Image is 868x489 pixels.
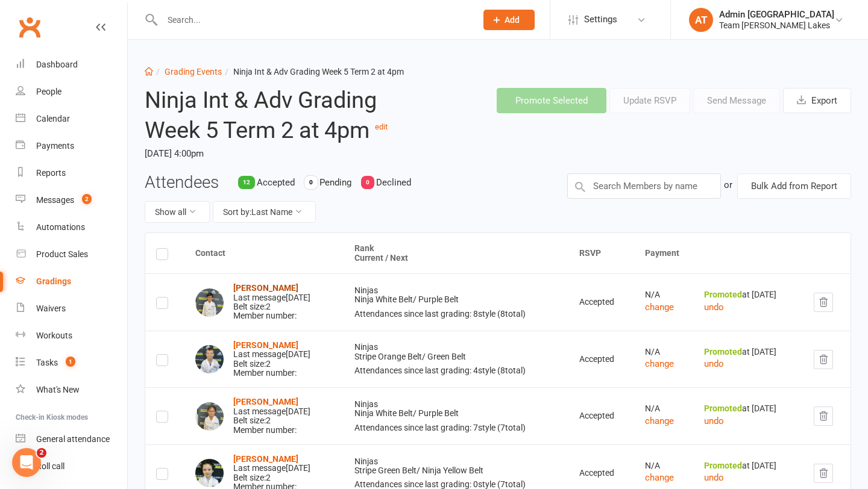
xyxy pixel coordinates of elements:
div: Last message [DATE] [233,293,310,302]
strong: Promoted [704,347,742,357]
a: Calendar [16,105,127,132]
div: Belt size: 2 Member number: [233,341,310,378]
a: Clubworx [14,12,45,42]
a: People [16,78,127,105]
strong: [PERSON_NAME] [233,340,298,350]
button: Show all [145,201,210,223]
th: Rank Current / Next [344,233,568,273]
div: Belt size: 2 Member number: [233,284,310,321]
strong: Promoted [704,290,742,299]
div: Gradings [36,276,71,286]
div: Belt size: 2 Member number: [233,397,310,435]
a: Dashboard [16,51,127,78]
span: Accepted [257,177,295,188]
span: 2 [82,194,92,204]
div: at [DATE] [704,290,792,299]
span: Accepted [579,297,614,307]
iframe: Intercom live chat [12,448,41,477]
td: Ninjas Stripe Orange Belt / [344,331,568,388]
button: undo [704,357,724,371]
span: Purple Belt [418,294,459,304]
a: Gradings [16,268,127,295]
div: Attendances since last grading: 4 style ( 8 total) [354,366,558,375]
a: Workouts [16,322,127,349]
div: Waivers [36,304,66,313]
a: edit [375,122,388,131]
div: 0 [304,176,318,189]
div: at [DATE] [704,347,792,357]
div: General attendance [36,434,110,444]
div: Messages [36,195,74,205]
button: undo [704,414,724,428]
button: Export [783,88,851,113]
div: Last message [DATE] [233,350,310,359]
div: AT [689,8,713,32]
input: Search... [159,11,468,28]
h3: Attendees [145,173,219,192]
span: 1 [66,357,75,367]
span: Green Belt [427,352,466,361]
a: Payments [16,132,127,160]
h2: Ninja Int & Adv Grading Week 5 Term 2 at 4pm [145,88,429,143]
a: General attendance kiosk mode [16,426,127,453]
div: Automations [36,222,85,232]
span: Settings [584,6,617,33]
div: Payments [36,141,74,151]
a: Waivers [16,295,127,322]
div: Attendances since last grading: 0 style ( 7 total) [354,480,558,489]
li: Ninja Int & Adv Grading Week 5 Term 2 at 4pm [222,65,404,78]
button: undo [704,470,724,485]
span: Accepted [579,354,614,364]
td: Ninjas Ninja White Belt / [344,387,568,444]
a: Roll call [16,453,127,480]
div: Last message [DATE] [233,407,310,416]
input: Search Members by name [567,173,721,199]
span: Purple Belt [418,408,459,418]
button: change [645,414,674,428]
div: Last message [DATE] [233,464,310,473]
div: N/A [645,290,682,299]
div: Reports [36,168,66,178]
div: Workouts [36,331,72,340]
a: Product Sales [16,241,127,268]
a: Messages 2 [16,187,127,214]
a: What's New [16,376,127,403]
th: RSVP [568,233,634,273]
div: People [36,87,61,96]
a: [PERSON_NAME] [233,397,298,406]
span: Ninja Yellow Belt [422,466,483,475]
td: Ninjas Ninja White Belt / [344,273,568,331]
div: N/A [645,461,682,470]
div: Dashboard [36,60,78,69]
span: Accepted [579,468,614,478]
button: undo [704,300,724,314]
div: Team [PERSON_NAME] Lakes [719,20,834,31]
a: [PERSON_NAME] [233,283,298,293]
th: Contact [184,233,344,273]
button: change [645,470,674,485]
span: Pending [319,177,351,188]
span: 2 [37,448,46,458]
div: N/A [645,404,682,413]
span: Add [505,15,520,25]
a: Automations [16,214,127,241]
th: Payment [634,233,851,273]
time: [DATE] 4:00pm [145,143,429,164]
div: 12 [238,176,255,189]
div: 0 [361,176,374,189]
div: or [724,173,732,196]
div: Attendances since last grading: 8 style ( 8 total) [354,310,558,319]
button: Bulk Add from Report [737,173,851,199]
span: Declined [376,177,411,188]
a: [PERSON_NAME] [233,454,298,464]
div: Attendances since last grading: 7 style ( 7 total) [354,423,558,432]
div: N/A [645,347,682,357]
div: Roll call [36,461,64,471]
div: Admin [GEOGRAPHIC_DATA] [719,9,834,20]
a: Grading Events [165,67,222,76]
span: Accepted [579,411,614,420]
div: at [DATE] [704,404,792,413]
